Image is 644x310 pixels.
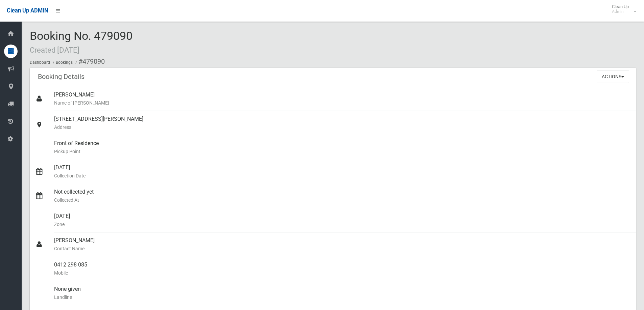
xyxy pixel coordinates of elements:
small: Collection Date [54,172,630,180]
div: None given [54,281,630,305]
div: 0412 298 085 [54,257,630,281]
small: Contact Name [54,245,630,253]
small: Mobile [54,269,630,277]
a: Bookings [56,60,73,65]
small: Pickup Point [54,147,630,156]
small: Address [54,123,630,131]
div: Not collected yet [54,184,630,208]
div: [PERSON_NAME] [54,232,630,257]
span: Clean Up [609,4,636,14]
button: Actions [597,71,629,83]
li: #479090 [74,55,105,68]
span: Booking No. 479090 [30,29,133,55]
header: Booking Details [30,70,93,83]
div: [STREET_ADDRESS][PERSON_NAME] [54,111,630,135]
div: [DATE] [54,208,630,232]
div: Front of Residence [54,135,630,160]
small: Admin [612,9,629,14]
small: Created [DATE] [30,46,79,54]
a: Dashboard [30,60,50,65]
div: [DATE] [54,160,630,184]
small: Collected At [54,196,630,204]
small: Zone [54,220,630,228]
span: Clean Up ADMIN [7,7,48,14]
div: [PERSON_NAME] [54,87,630,111]
small: Landline [54,293,630,301]
small: Name of [PERSON_NAME] [54,99,630,107]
